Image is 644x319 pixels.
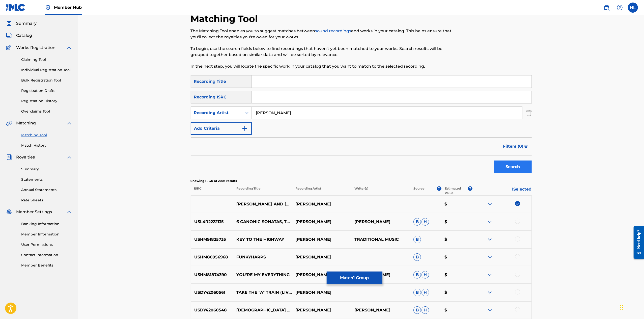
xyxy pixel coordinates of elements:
div: Drag [620,300,623,315]
a: Registration History [21,98,72,104]
img: MLC Logo [6,4,25,11]
p: To begin, use the search fields below to find recordings that haven't yet been matched to your wo... [191,46,453,58]
p: Showing 1 - 40 of 200+ results [191,179,532,183]
p: USHM91825735 [191,236,233,243]
p: Recording Artist [292,186,351,195]
img: expand [487,272,493,278]
img: expand [66,209,72,215]
p: [PERSON_NAME] [351,219,410,225]
form: Search Form [191,75,532,176]
img: help [617,5,623,11]
a: Member Benefits [21,263,72,268]
p: Estimated Value [445,186,468,195]
p: [PERSON_NAME] [292,236,351,243]
a: Overclaims Tool [21,109,72,114]
img: expand [487,236,493,243]
a: User Permissions [21,242,72,247]
p: $ [441,201,472,207]
span: H [422,306,429,314]
span: H [422,218,429,226]
a: Contact Information [21,252,72,258]
h2: Matching Tool [191,13,261,24]
p: [DEMOGRAPHIC_DATA] BE GOOD (LIVE) [233,307,292,313]
p: The Matching Tool enables you to suggest matches between and works in your catalog. This helps en... [191,28,453,40]
p: USHM80956968 [191,254,233,260]
a: Rate Sheets [21,198,72,203]
a: Member Information [21,232,72,237]
img: Delete Criterion [526,107,532,119]
img: expand [487,219,493,225]
img: Summary [6,20,12,26]
p: ISRC [191,186,233,195]
span: Summary [16,20,37,26]
span: ? [437,186,441,191]
img: 9d2ae6d4665cec9f34b9.svg [242,125,248,131]
p: [PERSON_NAME] [292,219,351,225]
img: Top Rightsholder [45,5,51,11]
p: $ [441,272,472,278]
div: Help [615,3,625,13]
a: Statements [21,177,72,182]
p: 1 Selected [472,186,531,195]
span: Member Hub [54,5,82,10]
a: SummarySummary [6,20,37,26]
p: YOU'RE MY EVERYTHING [233,272,292,278]
span: B [413,253,421,261]
span: Royalties [16,154,35,160]
img: expand [487,254,493,260]
p: Writer(s) [351,186,410,195]
img: Royalties [6,154,12,160]
p: $ [441,254,472,260]
p: In the next step, you will locate the specific work in your catalog that you want to match to the... [191,63,453,69]
p: [PERSON_NAME] [292,289,351,296]
span: Works Registration [16,45,55,51]
div: User Menu [628,3,638,13]
span: B [413,306,421,314]
span: Filters ( 0 ) [503,143,524,149]
a: Annual Statements [21,187,72,193]
p: [PERSON_NAME] [292,272,351,278]
iframe: Chat Widget [619,295,644,319]
a: Public Search [602,3,612,13]
span: Catalog [16,33,32,39]
p: [PERSON_NAME] AND [PERSON_NAME]�S BLUES (LIVE) [233,201,292,207]
a: Claiming Tool [21,57,72,62]
img: Catalog [6,33,12,39]
img: expand [487,307,493,313]
a: Bulk Registration Tool [21,78,72,83]
p: USL4R2222135 [191,219,233,225]
a: Matching Tool [21,132,72,138]
p: [PERSON_NAME] [292,201,351,207]
img: search [604,5,610,11]
p: [PERSON_NAME] [292,307,351,313]
a: Match History [21,143,72,148]
img: expand [66,120,72,126]
p: Recording Title [233,186,292,195]
span: H [422,289,429,296]
img: filter [524,145,528,148]
button: Search [494,161,532,173]
button: Add Criteria [191,122,252,135]
p: [PERSON_NAME] [351,307,410,313]
span: B [413,236,421,243]
a: sound recordings [315,29,351,33]
p: [PERSON_NAME] [292,254,351,260]
img: deselect [515,201,520,206]
a: Registration Drafts [21,88,72,93]
img: expand [487,289,493,296]
p: TAKE THE "A" TRAIN (LIVE) [233,289,292,296]
span: Matching [16,120,36,126]
p: $ [441,236,472,243]
img: expand [487,201,493,207]
a: Individual Registration Tool [21,67,72,73]
a: CatalogCatalog [6,33,32,39]
span: B [413,289,421,296]
span: Member Settings [16,209,52,215]
button: Match1 Group [327,272,382,284]
div: Recording Artist [194,110,239,116]
p: KEY TO THE HIGHWAY [233,236,292,243]
p: USDY42060548 [191,307,233,313]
